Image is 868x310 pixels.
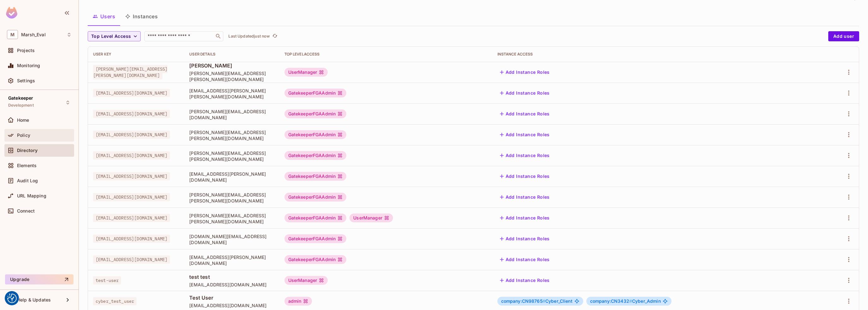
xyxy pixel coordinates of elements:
[93,131,170,139] span: [EMAIL_ADDRESS][DOMAIN_NAME]
[88,9,120,24] button: Users
[284,213,347,222] div: GatekeeperFGAAdmin
[189,302,274,308] span: [EMAIL_ADDRESS][DOMAIN_NAME]
[189,62,274,69] span: [PERSON_NAME]
[501,299,572,304] span: Cyber_Client
[91,32,131,40] span: Top Level Access
[497,130,552,140] button: Add Instance Roles
[93,235,170,243] span: [EMAIL_ADDRESS][DOMAIN_NAME]
[284,297,312,306] div: admin
[6,7,17,19] img: SReyMgAAAABJRU5ErkJggg==
[497,213,552,223] button: Add Instance Roles
[189,254,274,266] span: [EMAIL_ADDRESS][PERSON_NAME][DOMAIN_NAME]
[93,193,170,201] span: [EMAIL_ADDRESS][DOMAIN_NAME]
[7,294,17,303] button: Consent Preferences
[497,150,552,161] button: Add Instance Roles
[497,192,552,202] button: Add Instance Roles
[284,89,347,97] div: GatekeeperFGAAdmin
[93,65,167,79] span: [PERSON_NAME][EMAIL_ADDRESS][PERSON_NAME][DOMAIN_NAME]
[93,151,170,160] span: [EMAIL_ADDRESS][DOMAIN_NAME]
[8,96,33,101] span: Gatekeeper
[17,148,38,153] span: Directory
[93,172,170,180] span: [EMAIL_ADDRESS][DOMAIN_NAME]
[284,52,487,57] div: Top Level Access
[17,133,30,138] span: Policy
[497,67,552,77] button: Add Instance Roles
[17,193,46,198] span: URL Mapping
[271,32,279,40] button: refresh
[93,255,170,264] span: [EMAIL_ADDRESS][DOMAIN_NAME]
[189,52,274,57] div: User Details
[120,9,163,24] button: Instances
[17,208,35,213] span: Connect
[497,171,552,181] button: Add Instance Roles
[93,214,170,222] span: [EMAIL_ADDRESS][DOMAIN_NAME]
[17,48,35,53] span: Projects
[284,130,347,139] div: GatekeeperFGAAdmin
[284,234,347,243] div: GatekeeperFGAAdmin
[7,294,17,303] img: Revisit consent button
[270,32,279,40] span: Click to refresh data
[93,110,170,118] span: [EMAIL_ADDRESS][DOMAIN_NAME]
[7,30,18,39] span: M
[828,31,859,41] button: Add user
[189,108,274,120] span: [PERSON_NAME][EMAIL_ADDRESS][DOMAIN_NAME]
[189,88,274,100] span: [EMAIL_ADDRESS][PERSON_NAME][PERSON_NAME][DOMAIN_NAME]
[17,297,51,302] span: Help & Updates
[629,298,632,304] span: #
[284,193,347,202] div: GatekeeperFGAAdmin
[17,78,35,83] span: Settings
[93,276,121,284] span: test-user
[189,70,274,82] span: [PERSON_NAME][EMAIL_ADDRESS][PERSON_NAME][DOMAIN_NAME]
[189,171,274,183] span: [EMAIL_ADDRESS][PERSON_NAME][DOMAIN_NAME]
[497,109,552,119] button: Add Instance Roles
[590,299,661,304] span: Cyber_Admin
[189,129,274,141] span: [PERSON_NAME][EMAIL_ADDRESS][PERSON_NAME][DOMAIN_NAME]
[93,52,179,57] div: User Key
[590,298,632,304] span: company:CN3432
[17,118,29,123] span: Home
[189,213,274,225] span: [PERSON_NAME][EMAIL_ADDRESS][PERSON_NAME][DOMAIN_NAME]
[228,34,270,39] p: Last Updated just now
[21,32,46,37] span: Workspace: Marsh_Eval
[189,150,274,162] span: [PERSON_NAME][EMAIL_ADDRESS][PERSON_NAME][DOMAIN_NAME]
[93,297,137,305] span: cyber_test_user
[497,52,818,57] div: Instance Access
[284,151,347,160] div: GatekeeperFGAAdmin
[349,213,393,222] div: UserManager
[284,172,347,181] div: GatekeeperFGAAdmin
[501,298,545,304] span: company:CN98765
[284,109,347,118] div: GatekeeperFGAAdmin
[497,254,552,265] button: Add Instance Roles
[189,294,274,301] span: Test User
[88,31,141,41] button: Top Level Access
[272,33,278,39] span: refresh
[284,276,328,285] div: UserManager
[497,275,552,285] button: Add Instance Roles
[189,233,274,245] span: [DOMAIN_NAME][EMAIL_ADDRESS][DOMAIN_NAME]
[8,103,34,108] span: Development
[93,89,170,97] span: [EMAIL_ADDRESS][DOMAIN_NAME]
[284,68,328,77] div: UserManager
[497,234,552,244] button: Add Instance Roles
[542,298,545,304] span: #
[5,274,73,284] button: Upgrade
[189,273,274,280] span: test test
[189,282,274,288] span: [EMAIL_ADDRESS][DOMAIN_NAME]
[284,255,347,264] div: GatekeeperFGAAdmin
[189,192,274,204] span: [PERSON_NAME][EMAIL_ADDRESS][PERSON_NAME][DOMAIN_NAME]
[17,63,40,68] span: Monitoring
[497,88,552,98] button: Add Instance Roles
[17,178,38,183] span: Audit Log
[17,163,37,168] span: Elements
